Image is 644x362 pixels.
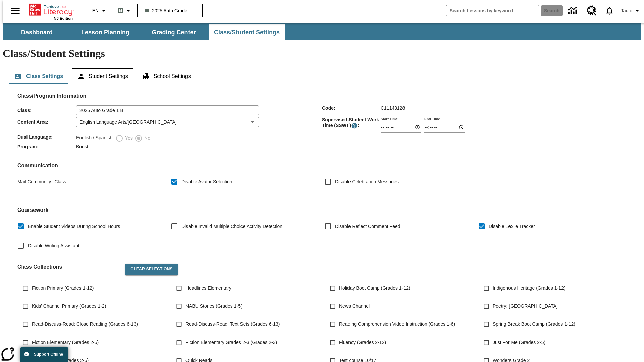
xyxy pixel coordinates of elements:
span: Fiction Elementary (Grades 2-5) [32,339,99,346]
h2: Class Collections [17,264,120,270]
span: Supervised Student Work Time (SSWT) : [322,117,381,129]
label: Start Time [381,116,398,121]
span: Tauto [621,7,632,14]
span: Program : [17,144,76,149]
a: Home [29,3,73,16]
span: Boost [76,144,88,149]
button: Profile/Settings [618,5,644,17]
input: Class [76,105,259,115]
div: Coursework [17,207,627,253]
span: Content Area : [17,119,76,125]
div: Class/Student Settings [9,68,635,84]
span: Code : [322,105,381,111]
button: Clear Selections [125,264,178,275]
a: Data Center [564,2,583,20]
span: NJ Edition [54,16,73,20]
button: Dashboard [3,24,70,40]
span: News Channel [339,303,370,310]
span: Dual Language : [17,134,76,140]
span: Class [52,179,66,184]
span: Fiction Primary (Grades 1-12) [32,285,94,292]
span: Fluency (Grades 2-12) [339,339,386,346]
span: Disable Celebration Messages [335,178,399,185]
span: Disable Lexile Tracker [489,223,535,230]
input: search field [446,5,539,16]
button: School Settings [137,68,196,84]
h2: Class/Program Information [17,93,627,99]
span: Kids' Channel Primary (Grades 1-2) [32,303,106,310]
span: Disable Writing Assistant [28,242,79,249]
div: English Language Arts/[GEOGRAPHIC_DATA] [76,117,259,127]
span: Reading Comprehension Video Instruction (Grades 1-6) [339,321,455,328]
span: Fiction Elementary Grades 2-3 (Grades 2-3) [185,339,277,346]
span: Holiday Boot Camp (Grades 1-12) [339,285,410,292]
div: Class/Program Information [17,99,627,151]
button: Class Settings [9,68,68,84]
label: English / Spanish [76,134,112,142]
h2: Communication [17,162,627,169]
div: Home [29,2,73,20]
button: Class/Student Settings [209,24,285,40]
span: Yes [123,135,133,142]
span: Spring Break Boot Camp (Grades 1-12) [493,321,575,328]
button: Boost Class color is gray green. Change class color [115,5,135,17]
h1: Class/Student Settings [3,47,641,60]
h2: Course work [17,207,627,213]
span: Just For Me (Grades 2-5) [493,339,545,346]
div: Communication [17,162,627,196]
span: No [143,135,150,142]
button: Grading Center [140,24,207,40]
span: EN [92,7,99,14]
a: Resource Center, Will open in new tab [583,2,601,20]
div: SubNavbar [3,24,286,40]
span: B [119,6,122,15]
span: Disable Invalid Multiple Choice Activity Detection [181,223,282,230]
button: Supervised Student Work Time is the timeframe when students can take LevelSet and when lessons ar... [351,122,358,129]
span: Dashboard [21,28,53,36]
span: Grading Center [152,28,196,36]
button: Language: EN, Select a language [89,5,111,17]
span: Mail Community : [17,179,52,184]
button: Open side menu [5,1,25,21]
label: End Time [424,116,440,121]
a: Notifications [601,2,618,19]
span: Indigenous Heritage (Grades 1-12) [493,285,565,292]
span: Disable Reflect Comment Feed [335,223,400,230]
span: C11143128 [381,105,405,111]
span: Class : [17,108,76,113]
span: Read-Discuss-Read: Text Sets (Grades 6-13) [185,321,280,328]
span: Poetry: [GEOGRAPHIC_DATA] [493,303,558,310]
span: Read-Discuss-Read: Close Reading (Grades 6-13) [32,321,138,328]
div: SubNavbar [3,23,641,40]
button: Support Offline [20,347,68,362]
span: 2025 Auto Grade 1 B [145,7,195,14]
span: NABU Stories (Grades 1-5) [185,303,243,310]
button: Student Settings [72,68,133,84]
span: Disable Avatar Selection [181,178,232,185]
span: Class/Student Settings [214,28,280,36]
span: Lesson Planning [81,28,129,36]
span: Headlines Elementary [185,285,231,292]
span: Enable Student Videos During School Hours [28,223,120,230]
button: Lesson Planning [72,24,139,40]
span: Support Offline [34,352,63,357]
